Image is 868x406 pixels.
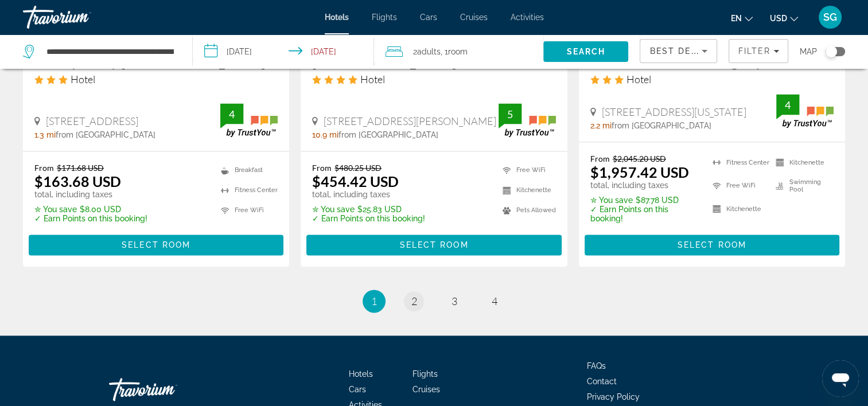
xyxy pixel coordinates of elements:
[590,196,698,205] p: $87.78 USD
[312,130,338,139] span: 10.9 mi
[590,196,633,205] span: ✮ You save
[220,103,278,137] img: TrustYou guest rating badge
[338,130,438,139] span: from [GEOGRAPHIC_DATA]
[360,73,385,85] span: Hotel
[412,369,438,378] a: Flights
[34,163,54,173] span: From
[587,392,640,401] a: Privacy Policy
[707,177,770,194] li: Free WiFi
[312,163,332,173] span: From
[441,44,468,60] span: , 1
[590,73,834,85] div: 3 star Hotel
[399,240,468,249] span: Select Room
[57,163,104,173] del: $171.68 USD
[678,240,746,249] span: Select Room
[738,46,770,56] span: Filter
[413,44,441,60] span: 2
[511,13,544,22] span: Activities
[349,369,373,378] a: Hotels
[215,183,278,197] li: Fitness Center
[585,235,839,255] button: Select Room
[707,200,770,217] li: Kitchenette
[567,47,606,56] span: Search
[34,73,278,85] div: 3 star Hotel
[731,14,742,23] span: en
[587,377,617,386] a: Contact
[34,205,77,214] span: ✮ You save
[306,235,561,255] button: Select Room
[776,98,799,112] div: 4
[822,360,859,397] iframe: Button to launch messaging window
[770,10,798,26] button: Change currency
[412,385,440,394] a: Cruises
[492,295,497,307] span: 4
[817,46,845,57] button: Toggle map
[122,240,190,249] span: Select Room
[420,13,437,22] a: Cars
[448,47,468,56] span: Room
[349,385,366,394] a: Cars
[731,10,753,26] button: Change language
[34,214,147,223] p: ✓ Earn Points on this booking!
[46,115,138,127] span: [STREET_ADDRESS]
[499,103,556,137] img: TrustYou guest rating badge
[215,203,278,217] li: Free WiFi
[45,43,175,60] input: Search hotel destination
[374,34,544,69] button: Travelers: 2 adults, 0 children
[372,13,397,22] a: Flights
[325,13,349,22] a: Hotels
[324,115,496,127] span: [STREET_ADDRESS][PERSON_NAME]
[770,177,834,194] li: Swimming Pool
[649,44,707,58] mat-select: Sort by
[543,41,628,62] button: Search
[306,237,561,250] a: Select Room
[29,235,283,255] button: Select Room
[451,295,457,307] span: 3
[823,11,837,23] span: SG
[34,205,147,214] p: $8.00 USD
[71,73,95,85] span: Hotel
[371,295,377,307] span: 1
[590,181,698,190] p: total, including taxes
[770,14,787,23] span: USD
[626,73,651,85] span: Hotel
[707,154,770,171] li: Fitness Center
[460,13,488,22] a: Cruises
[613,154,666,163] del: $2,045.20 USD
[800,44,817,60] span: Map
[417,47,441,56] span: Adults
[34,130,56,139] span: 1.3 mi
[612,121,711,130] span: from [GEOGRAPHIC_DATA]
[312,173,399,190] ins: $454.42 USD
[497,203,556,217] li: Pets Allowed
[587,361,606,370] a: FAQs
[590,121,612,130] span: 2.2 mi
[193,34,374,69] button: Select check in and out date
[590,205,698,223] p: ✓ Earn Points on this booking!
[497,163,556,177] li: Free WiFi
[312,190,425,199] p: total, including taxes
[34,173,121,190] ins: $163.68 USD
[411,295,417,307] span: 2
[649,46,709,56] span: Best Deals
[590,163,689,181] ins: $1,957.42 USD
[602,106,746,118] span: [STREET_ADDRESS][US_STATE]
[220,107,243,121] div: 4
[29,237,283,250] a: Select Room
[770,154,834,171] li: Kitchenette
[497,183,556,197] li: Kitchenette
[215,163,278,177] li: Breakfast
[312,73,555,85] div: 4 star Hotel
[23,2,138,32] a: Travorium
[312,205,425,214] p: $25.83 USD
